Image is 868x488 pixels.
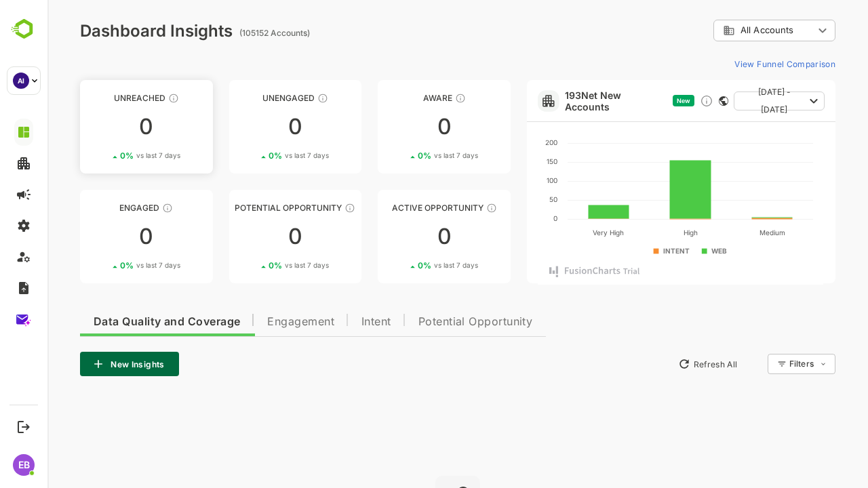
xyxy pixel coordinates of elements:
span: vs last 7 days [89,260,133,270]
a: EngagedThese accounts are warm, further nurturing would qualify them to MQAs00%vs last 7 days [33,190,165,283]
a: Potential OpportunityThese accounts are MQAs and can be passed on to Inside Sales00%vs last 7 days [182,190,315,283]
div: 0 [330,226,463,247]
div: AI [13,73,29,89]
div: 0 [33,226,165,247]
div: Filters [741,352,788,376]
div: Dashboard Insights [33,21,185,41]
div: 0 % [73,150,133,161]
span: New [629,97,643,104]
div: Potential Opportunity [182,203,315,213]
button: Logout [14,418,33,436]
div: Filters [742,359,766,369]
div: 0 % [370,260,431,270]
text: 50 [502,195,510,203]
button: [DATE] - [DATE] [686,91,777,110]
a: AwareThese accounts have just entered the buying cycle and need further nurturing00%vs last 7 days [330,80,463,174]
div: Discover new ICP-fit accounts showing engagement — via intent surges, anonymous website visits, L... [652,94,666,108]
img: BambooboxLogoMark.f1c84d78b4c51b1a7b5f700c9845e183.svg [7,16,41,42]
div: Aware [330,93,463,103]
span: vs last 7 days [237,260,281,270]
span: Intent [314,317,344,327]
a: UnengagedThese accounts have not shown enough engagement and need nurturing00%vs last 7 days [182,80,315,174]
span: vs last 7 days [89,150,133,161]
button: New Insights [33,352,132,376]
div: This card does not support filter and segments [671,96,681,106]
a: Active OpportunityThese accounts have open opportunities which might be at any of the Sales Stage... [330,190,463,283]
span: Data Quality and Coverage [46,317,193,327]
div: 0 [182,226,315,247]
div: All Accounts [675,24,766,37]
div: Engaged [33,203,165,213]
text: 100 [499,176,510,184]
div: 0 % [221,260,281,270]
a: UnreachedThese accounts have not been engaged with for a defined time period00%vs last 7 days [33,80,165,174]
text: 150 [499,157,510,165]
ag: (105152 Accounts) [192,28,267,38]
text: Medium [712,228,738,237]
span: vs last 7 days [387,150,431,161]
span: vs last 7 days [237,150,281,161]
div: 0 % [370,150,431,161]
span: Engagement [220,317,287,327]
div: EB [13,454,35,476]
span: [DATE] - [DATE] [697,83,757,119]
div: These accounts have not been engaged with for a defined time period [121,93,132,104]
div: These accounts have just entered the buying cycle and need further nurturing [408,93,418,104]
button: Refresh All [625,353,696,375]
div: 0 % [221,150,281,161]
a: 193Net New Accounts [517,89,620,113]
div: Unreached [33,93,165,103]
text: Very High [545,228,576,237]
div: 0 [33,116,165,138]
span: Potential Opportunity [371,317,486,327]
text: 200 [498,138,510,146]
div: Unengaged [182,93,315,103]
div: 0 % [73,260,133,270]
div: These accounts are MQAs and can be passed on to Inside Sales [297,203,308,213]
span: vs last 7 days [387,260,431,270]
button: View Funnel Comparison [682,53,788,75]
div: These accounts are warm, further nurturing would qualify them to MQAs [115,203,125,213]
div: 0 [182,116,315,138]
div: These accounts have not shown enough engagement and need nurturing [270,93,281,104]
div: Active Opportunity [330,203,463,213]
div: 0 [330,116,463,138]
div: These accounts have open opportunities which might be at any of the Sales Stages [439,203,450,213]
text: High [636,228,650,237]
span: All Accounts [693,25,746,35]
div: All Accounts [666,18,788,44]
text: 0 [506,214,510,222]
